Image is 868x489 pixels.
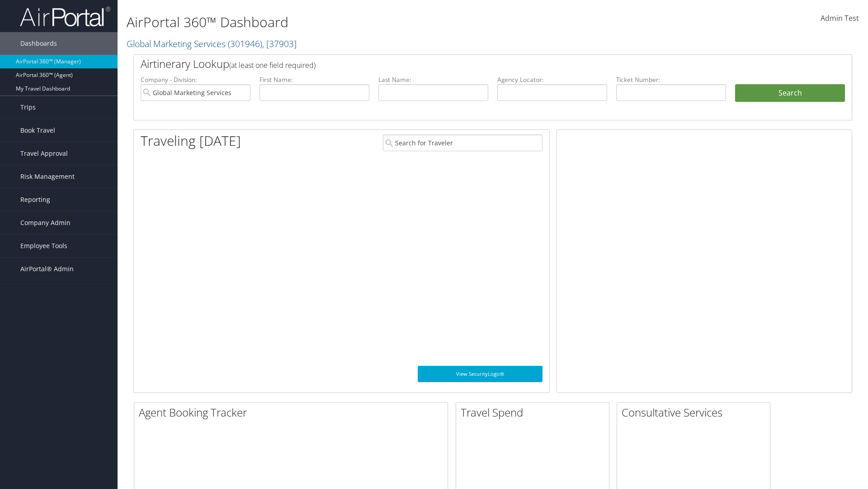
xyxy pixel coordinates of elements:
[20,96,36,119] span: Trips
[821,5,859,33] a: Admin Test
[20,142,68,165] span: Travel Approval
[259,75,369,84] label: First Name:
[20,6,110,27] img: airportal-logo.png
[262,38,297,50] span: , [ 37903 ]
[127,13,615,32] h1: AirPortal 360™ Dashboard
[418,366,542,382] a: View SecurityLogic®
[616,75,726,84] label: Ticket Number:
[228,38,262,50] span: ( 301946 )
[20,258,74,280] span: AirPortal® Admin
[141,75,250,84] label: Company - Division:
[20,235,67,257] span: Employee Tools
[461,405,609,420] h2: Travel Spend
[20,119,55,142] span: Book Travel
[139,405,448,420] h2: Agent Booking Tracker
[821,13,859,23] span: Admin Test
[229,60,316,70] span: (at least one field required)
[141,56,785,72] h2: Airtinerary Lookup
[127,38,297,50] a: Global Marketing Services
[20,165,75,188] span: Risk Management
[622,405,770,420] h2: Consultative Services
[141,131,241,150] h1: Traveling [DATE]
[497,75,607,84] label: Agency Locator:
[378,75,488,84] label: Last Name:
[20,188,50,211] span: Reporting
[735,84,845,102] button: Search
[20,32,57,55] span: Dashboards
[20,211,71,234] span: Company Admin
[383,134,542,151] input: Search for Traveler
